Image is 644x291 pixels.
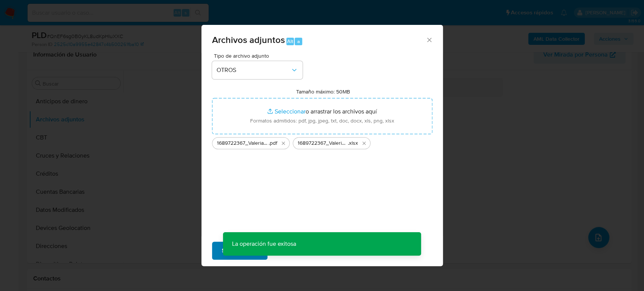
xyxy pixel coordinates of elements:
label: Tamaño máximo: 50MB [296,88,350,95]
p: La operación fue exitosa [223,232,305,256]
button: Subir archivo [212,242,267,260]
span: Archivos adjuntos [212,33,285,46]
span: 1689722367_Valeria Gonzalez_Julio2025 [298,139,348,147]
span: 1689722367_Valeria Gonzalez_Julio2025 [217,139,269,147]
span: OTROS [217,66,290,74]
span: a [297,38,300,45]
button: OTROS [212,61,303,79]
button: Cerrar [426,36,432,43]
button: Eliminar 1689722367_Valeria Gonzalez_Julio2025.xlsx [360,139,369,148]
button: Eliminar 1689722367_Valeria Gonzalez_Julio2025.pdf [279,139,288,148]
span: .pdf [269,139,277,147]
ul: Archivos seleccionados [212,134,432,149]
span: Cancelar [280,242,305,259]
span: .xlsx [348,139,358,147]
span: Alt [287,38,293,45]
span: Tipo de archivo adjunto [214,53,304,58]
span: Subir archivo [222,242,258,259]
